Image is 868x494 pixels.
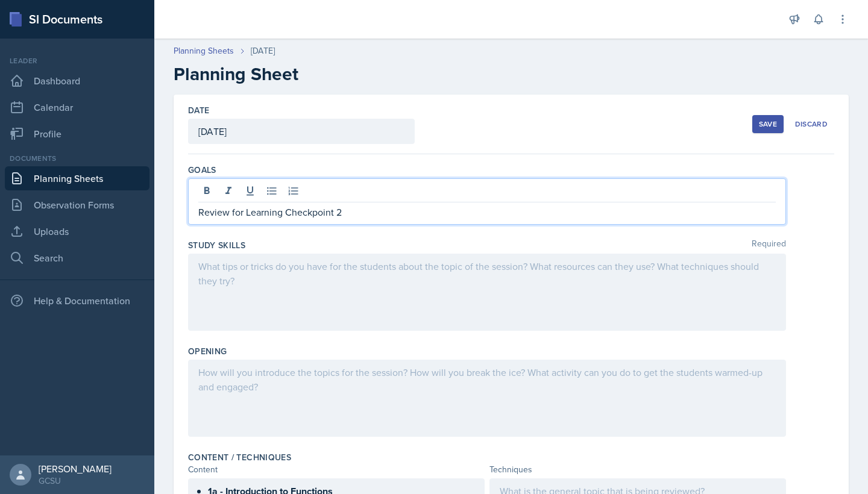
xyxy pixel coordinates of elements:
a: Profile [5,122,149,146]
div: Help & Documentation [5,289,149,313]
div: [PERSON_NAME] [39,463,112,475]
p: Review for Learning Checkpoint 2 [198,205,776,219]
div: Discard [795,119,828,129]
div: Documents [5,153,149,164]
button: Discard [788,115,834,133]
a: Dashboard [5,69,149,93]
label: Date [188,104,209,116]
h2: Planning Sheet [174,63,849,85]
a: Planning Sheets [5,166,149,190]
div: Save [759,119,777,129]
a: Calendar [5,95,149,119]
a: Planning Sheets [174,45,234,57]
a: Search [5,246,149,270]
div: Techniques [489,463,786,476]
div: Leader [5,55,149,66]
div: Content [188,463,485,476]
label: Opening [188,345,227,357]
label: Study Skills [188,239,245,251]
div: [DATE] [251,45,275,57]
label: Content / Techniques [188,451,291,463]
label: Goals [188,164,216,176]
a: Observation Forms [5,193,149,217]
button: Save [752,115,784,133]
div: GCSU [39,475,112,487]
a: Uploads [5,219,149,243]
span: Required [752,239,786,251]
